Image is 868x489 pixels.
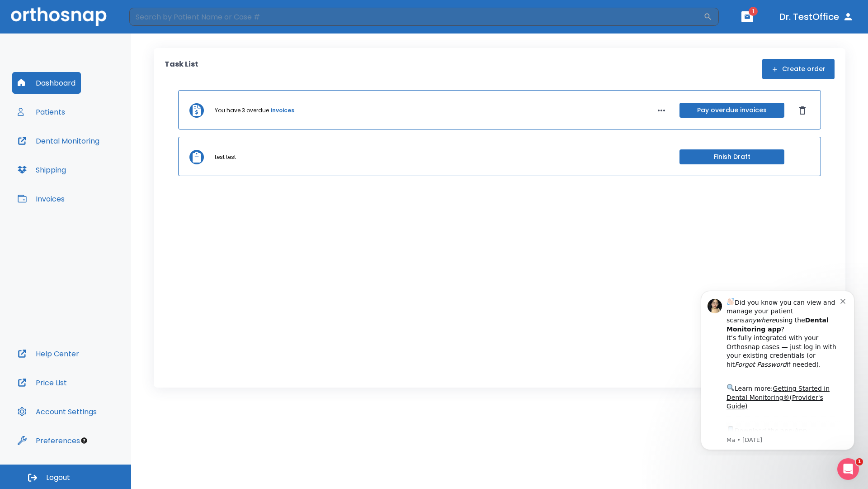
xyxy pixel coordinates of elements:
[856,458,863,465] span: 1
[679,103,784,118] button: Pay overdue invoices
[12,130,105,152] button: Dental Monitoring
[153,14,160,21] button: Dismiss notification
[39,153,153,162] p: Message from Ma, sent 6w ago
[762,59,835,79] button: Create order
[39,142,153,188] div: Download the app: | ​ Let us know if you need help getting started!
[12,101,71,123] button: Patients
[165,59,198,79] p: Task List
[80,436,88,445] div: Tooltip anchor
[12,372,72,393] button: Price List
[12,343,85,364] button: Help Center
[687,283,868,455] iframe: Intercom notifications message
[215,153,236,161] p: test test
[129,8,703,26] input: Search by Patient Name or Case #
[12,188,70,210] button: Invoices
[12,401,102,422] button: Account Settings
[215,106,269,115] p: You have 3 overdue
[837,458,859,480] iframe: Intercom live chat
[12,72,81,94] button: Dashboard
[679,149,784,164] button: Finish Draft
[271,106,294,115] a: invoices
[11,7,107,26] img: Orthosnap
[46,473,70,483] span: Logout
[12,430,85,451] button: Preferences
[795,103,810,118] button: Dismiss
[39,144,120,161] a: App Store
[749,7,758,16] span: 1
[776,9,857,25] button: Dr. TestOffice
[12,159,71,181] button: Shipping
